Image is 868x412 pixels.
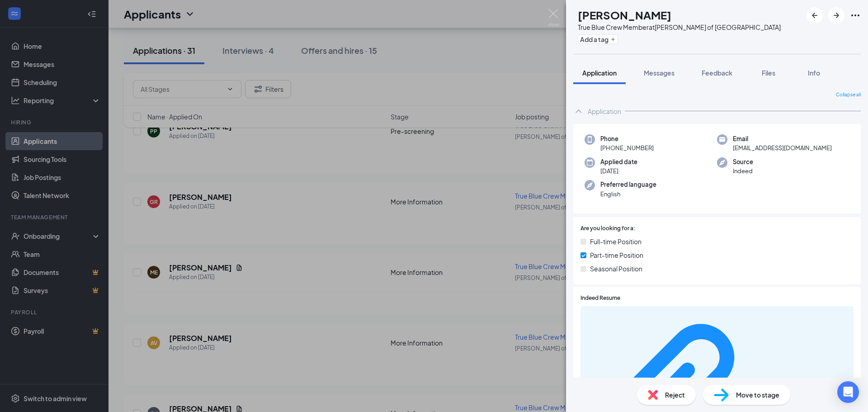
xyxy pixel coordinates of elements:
span: Applied date [600,157,637,166]
span: English [600,189,656,199]
span: [PHONE_NUMBER] [600,143,654,152]
div: Open Intercom Messenger [837,381,859,403]
span: Move to stage [736,390,779,400]
span: Info [808,69,820,77]
span: Email [733,134,832,143]
span: Indeed Resume [580,294,620,303]
span: Preferred language [600,180,656,189]
span: Feedback [702,69,732,77]
svg: ChevronUp [573,106,584,117]
span: Source [733,157,753,166]
span: Files [762,69,775,77]
span: Part-time Position [590,250,643,260]
svg: Ellipses [850,10,861,21]
span: Collapse all [836,91,861,99]
span: Reject [665,390,685,400]
svg: Plus [610,37,616,42]
span: Seasonal Position [590,264,642,274]
span: [EMAIL_ADDRESS][DOMAIN_NAME] [733,143,832,152]
button: PlusAdd a tag [578,34,618,44]
span: Phone [600,134,654,143]
div: Application [588,107,621,116]
h1: [PERSON_NAME] [578,7,671,23]
span: [DATE] [600,166,637,175]
svg: ArrowLeftNew [809,10,820,21]
div: True Blue Crew Member at [PERSON_NAME] of [GEOGRAPHIC_DATA] [578,23,781,32]
span: Messages [644,69,675,77]
span: Indeed [733,166,753,175]
span: Application [582,69,617,77]
button: ArrowLeftNew [807,7,823,24]
button: ArrowRight [828,7,844,24]
svg: ArrowRight [831,10,842,21]
span: Full-time Position [590,237,642,246]
span: Are you looking for a: [580,224,635,233]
